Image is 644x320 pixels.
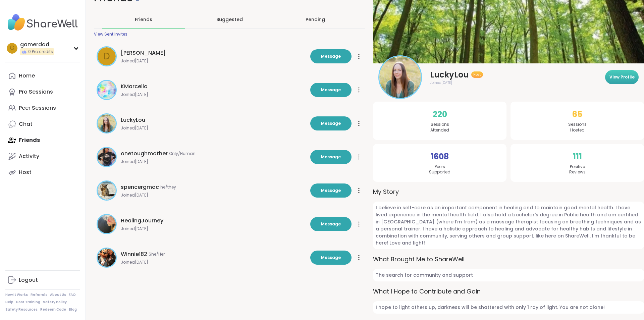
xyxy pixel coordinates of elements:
[609,74,635,80] span: View Profile
[216,16,243,23] span: Suggested
[40,307,66,312] a: Redeem Code
[98,114,116,132] img: LuckyLou
[98,181,116,200] img: spencergmac
[121,116,145,124] span: LuckyLou
[5,307,38,312] a: Safety Resources
[310,83,352,97] button: Message
[379,56,421,98] img: LuckyLou
[121,83,148,91] span: KMarcella
[605,70,639,84] button: View Profile
[69,292,76,297] a: FAQ
[98,81,116,99] img: KMarcella
[373,202,644,249] span: I believe in self-care as an important component in healing and to maintain good mental health. I...
[43,300,67,305] a: Safety Policy
[5,84,80,100] a: Pro Sessions
[121,183,159,191] span: spencergmac
[373,255,644,264] label: What Brought Me to ShareWell
[98,148,116,166] img: onetoughmother
[169,151,196,156] span: Only/Human
[431,151,449,163] span: 1608
[310,150,352,164] button: Message
[310,49,352,63] button: Message
[19,104,56,112] div: Peer Sessions
[98,215,116,233] img: HealingJourney
[430,80,452,85] span: Joined [DATE]
[121,92,306,97] span: Joined [DATE]
[10,44,14,53] span: g
[373,269,644,281] span: The search for community and support
[103,49,110,63] span: d
[5,292,28,297] a: How It Works
[160,184,176,190] span: he/they
[321,120,341,126] span: Message
[321,221,341,227] span: Message
[121,226,306,231] span: Joined [DATE]
[373,287,644,296] label: What I Hope to Contribute and Gain
[121,193,306,198] span: Joined [DATE]
[5,116,80,132] a: Chat
[573,151,582,163] span: 111
[28,49,53,55] span: 0 Pro credits
[69,307,77,312] a: Blog
[430,122,449,133] span: Sessions Attended
[98,249,116,267] img: Winnie182
[5,148,80,164] a: Activity
[135,16,152,23] span: Friends
[473,72,481,77] span: Host
[16,300,40,305] a: Host Training
[5,100,80,116] a: Peer Sessions
[19,120,33,128] div: Chat
[569,164,586,175] span: Positive Reviews
[310,251,352,265] button: Message
[121,217,163,225] span: HealingJourney
[310,183,352,198] button: Message
[19,276,38,284] div: Logout
[121,49,166,57] span: [PERSON_NAME]
[429,164,450,175] span: Peers Supported
[19,88,53,96] div: Pro Sessions
[121,159,306,164] span: Joined [DATE]
[433,108,447,120] span: 220
[121,125,306,131] span: Joined [DATE]
[310,217,352,231] button: Message
[31,292,47,297] a: Referrals
[321,53,341,59] span: Message
[321,255,341,261] span: Message
[373,187,644,196] label: My Story
[121,250,147,258] span: Winnie182
[5,164,80,180] a: Host
[121,58,306,64] span: Joined [DATE]
[321,87,341,93] span: Message
[568,122,587,133] span: Sessions Hosted
[149,252,165,257] span: She/Her
[430,69,469,80] span: LuckyLou
[5,272,80,288] a: Logout
[310,116,352,130] button: Message
[306,16,325,23] div: Pending
[19,169,32,176] div: Host
[50,292,66,297] a: About Us
[5,300,13,305] a: Help
[20,41,54,48] div: gamerdad
[121,150,168,158] span: onetoughmother
[5,11,80,34] img: ShareWell Nav Logo
[572,108,582,120] span: 65
[321,188,341,194] span: Message
[5,68,80,84] a: Home
[19,72,35,79] div: Home
[19,153,39,160] div: Activity
[321,154,341,160] span: Message
[94,32,127,37] div: View Sent Invites
[121,260,306,265] span: Joined [DATE]
[373,301,644,314] span: I hope to light others up, darkness will be shattered with only 1 ray of light. You are not alone!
